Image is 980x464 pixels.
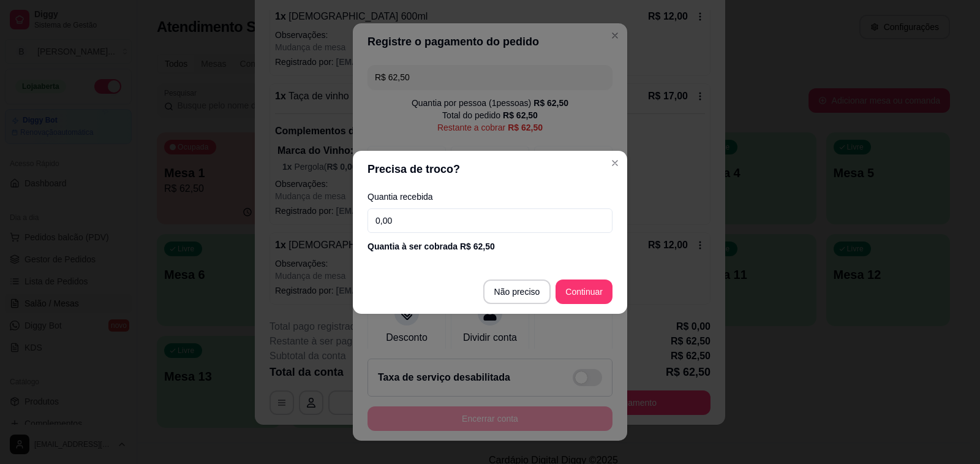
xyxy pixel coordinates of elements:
div: Quantia à ser cobrada R$ 62,50 [367,240,612,253]
header: Precisa de troco? [353,151,627,188]
button: Close [605,153,625,173]
label: Quantia recebida [367,192,612,201]
button: Não preciso [483,280,551,304]
button: Continuar [556,280,612,304]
